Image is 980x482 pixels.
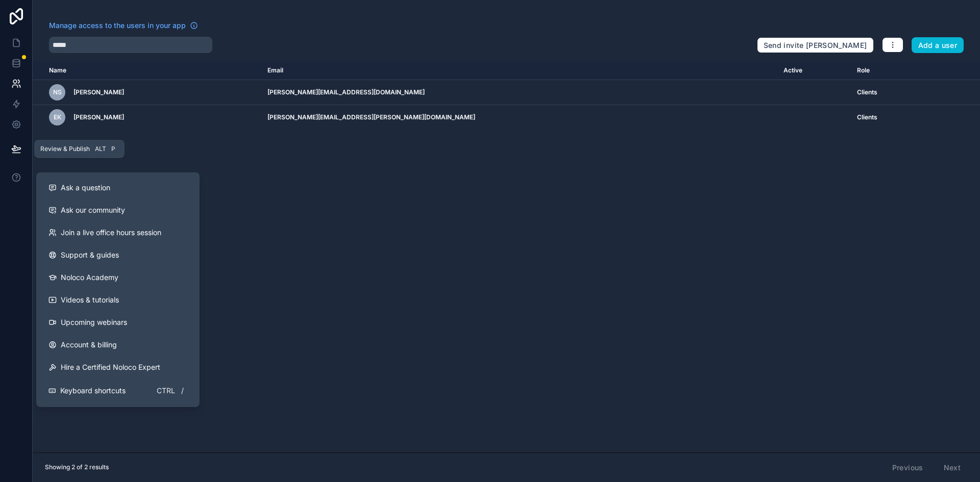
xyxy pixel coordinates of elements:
[61,340,117,350] span: Account & billing
[95,145,106,153] span: Alt
[40,266,195,289] a: Noloco Academy
[40,199,195,221] a: Ask our community
[40,244,195,266] a: Support & guides
[33,61,261,80] th: Name
[49,20,186,31] span: Manage access to the users in your app
[156,385,176,397] span: Ctrl
[61,317,127,327] span: Upcoming webinars
[777,61,850,80] th: Active
[40,334,195,356] a: Account & billing
[60,386,126,396] span: Keyboard shortcuts
[61,227,161,238] span: Join a live office hours session
[912,37,964,54] button: Add a user
[61,295,119,305] span: Videos & tutorials
[40,356,195,378] button: Hire a Certified Noloco Expert
[40,378,195,403] button: Keyboard shortcutsCtrl/
[40,289,195,311] a: Videos & tutorials
[261,61,777,80] th: Email
[851,61,927,80] th: Role
[73,113,124,121] span: [PERSON_NAME]
[261,80,777,105] td: [PERSON_NAME][EMAIL_ADDRESS][DOMAIN_NAME]
[53,88,62,96] span: NS
[109,145,117,153] span: P
[40,311,195,334] a: Upcoming webinars
[61,362,160,372] span: Hire a Certified Noloco Expert
[40,221,195,244] a: Join a live office hours session
[178,387,186,395] span: /
[33,61,980,452] div: scrollable content
[54,113,61,121] span: EK
[261,105,777,130] td: [PERSON_NAME][EMAIL_ADDRESS][PERSON_NAME][DOMAIN_NAME]
[40,176,195,199] button: Ask a question
[73,88,124,96] span: [PERSON_NAME]
[45,463,109,471] span: Showing 2 of 2 results
[857,88,877,96] span: Clients
[757,37,874,54] button: Send invite [PERSON_NAME]
[61,272,118,283] span: Noloco Academy
[40,145,90,153] span: Review & Publish
[49,20,198,31] a: Manage access to the users in your app
[61,250,119,260] span: Support & guides
[61,205,125,215] span: Ask our community
[857,113,877,121] span: Clients
[61,183,110,193] span: Ask a question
